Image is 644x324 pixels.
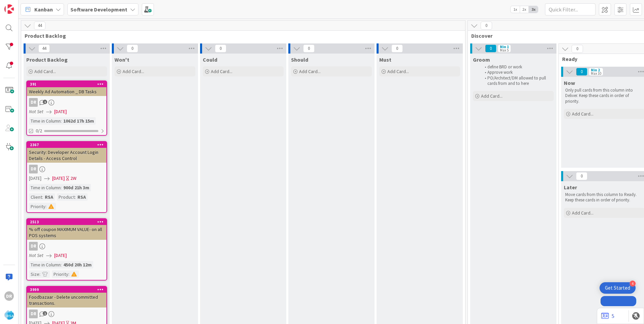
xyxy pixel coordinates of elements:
[27,148,106,163] div: Security: Developer Account Login Details - Access Control
[29,98,38,107] div: DR
[27,310,106,318] div: DR
[27,293,106,307] div: Foodbazaar - Delete uncommitted transactions.
[29,252,43,258] i: Not Set
[4,291,14,301] div: DR
[45,203,46,210] span: :
[27,225,106,240] div: % off coupon MAXIMUM VALUE- on all POS systems
[43,311,47,316] span: 1
[27,287,106,293] div: 3999
[27,165,106,173] div: DR
[27,219,106,225] div: 2513
[291,56,308,63] span: Should
[29,193,42,201] div: Client
[123,68,144,74] span: Add Card...
[54,108,67,115] span: [DATE]
[115,56,129,63] span: Won't
[481,70,553,75] li: Approve work
[481,22,492,30] span: 0
[303,44,315,53] span: 0
[52,270,68,278] div: Priority
[62,261,93,268] div: 450d 20h 12m
[576,68,587,76] span: 0
[215,44,226,53] span: 0
[572,45,583,53] span: 0
[52,175,65,182] span: [DATE]
[591,72,601,75] div: Max 10
[520,6,529,13] span: 2x
[391,44,403,53] span: 0
[29,184,61,191] div: Time in Column
[299,68,321,74] span: Add Card...
[27,81,106,87] div: 391
[29,117,61,125] div: Time in Column
[203,56,217,63] span: Could
[76,193,88,201] div: RSA
[27,81,106,96] div: 391Weekly Ad Automation _ DB Tasks
[529,6,538,13] span: 3x
[29,261,61,268] div: Time in Column
[30,142,106,147] div: 2367
[29,108,43,115] i: Not Set
[34,22,45,30] span: 44
[27,87,106,96] div: Weekly Ad Automation _ DB Tasks
[211,68,232,74] span: Add Card...
[30,220,106,224] div: 2513
[29,175,41,182] span: [DATE]
[572,210,593,216] span: Add Card...
[605,285,630,291] div: Get Started
[61,184,62,191] span: :
[42,193,43,201] span: :
[61,117,62,125] span: :
[29,310,38,318] div: DR
[61,261,62,268] span: :
[29,165,38,173] div: DR
[39,270,40,278] span: :
[34,68,56,74] span: Add Card...
[43,100,47,104] span: 1
[565,192,643,203] p: Move cards from this column to Ready. Keep these cards in order of priority.
[70,175,76,182] div: 2W
[127,44,138,53] span: 0
[630,281,636,287] div: 4
[600,282,636,294] div: Open Get Started checklist, remaining modules: 4
[29,270,39,278] div: Size
[511,6,520,13] span: 1x
[379,56,391,63] span: Must
[36,127,42,134] span: 0/2
[601,312,614,320] a: 5
[591,68,600,72] div: Min 2
[57,193,75,201] div: Product
[481,64,553,70] li: define BRD or work
[43,193,55,201] div: RSA
[481,75,553,87] li: PO/Architect/DM allowed to pull cards from and to here
[30,82,106,87] div: 391
[485,44,496,53] span: 0
[473,56,490,63] span: Groom
[75,193,76,201] span: :
[500,48,509,52] div: Max 5
[471,32,644,39] span: Discover
[27,142,106,148] div: 2367
[500,45,509,48] div: Min 1
[27,219,106,240] div: 2513% off coupon MAXIMUM VALUE- on all POS systems
[38,44,50,53] span: 44
[564,184,577,191] span: Later
[572,111,593,117] span: Add Card...
[564,79,575,86] span: Now
[545,3,595,15] input: Quick Filter...
[481,93,503,99] span: Add Card...
[27,242,106,251] div: DR
[562,56,641,62] span: Ready
[30,287,106,292] div: 3999
[4,310,14,320] img: avatar
[27,287,106,307] div: 3999Foodbazaar - Delete uncommitted transactions.
[29,203,45,210] div: Priority
[576,172,587,180] span: 0
[4,4,14,14] img: Visit kanbanzone.com
[27,98,106,107] div: DR
[62,184,91,191] div: 900d 21h 3m
[26,56,68,63] span: Product Backlog
[54,252,67,259] span: [DATE]
[70,6,127,13] b: Software Development
[387,68,409,74] span: Add Card...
